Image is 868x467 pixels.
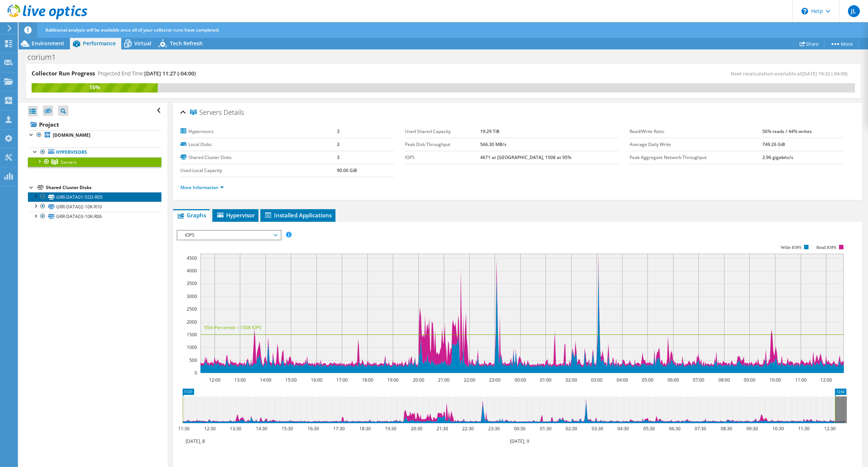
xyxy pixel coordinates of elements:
text: 04:00 [616,377,628,383]
text: 4500 [187,255,197,261]
text: 00:30 [514,425,525,432]
text: 08:30 [720,425,732,432]
b: 3 [337,141,340,147]
h1: corium1 [24,53,67,61]
text: 2000 [187,319,197,325]
span: Hypervisor [216,211,255,219]
text: Write IOPS [781,245,801,250]
text: 02:00 [565,377,577,383]
span: IOPS [181,231,277,240]
text: 2500 [187,306,197,312]
text: 12:00 [209,377,220,383]
text: 20:30 [411,425,422,432]
span: Virtual [134,40,151,47]
text: 02:30 [565,425,577,432]
text: 06:30 [669,425,680,432]
text: 23:30 [488,425,499,432]
text: 14:30 [255,425,267,432]
label: Peak Aggregate Network Throughput [630,154,762,161]
span: [DATE] 11:27 (-04:00) [144,70,196,77]
a: Hypervisors [28,147,161,157]
text: 1500 [187,331,197,338]
a: More [824,38,859,49]
text: 12:30 [204,425,215,432]
text: 16:30 [307,425,319,432]
text: Read IOPS [816,245,836,250]
text: 4000 [187,267,197,274]
span: Details [224,108,244,117]
text: 15:30 [281,425,293,432]
span: Performance [83,40,116,47]
b: 56% reads / 44% writes [762,128,812,134]
text: 04:30 [617,425,629,432]
text: 07:00 [692,377,704,383]
b: 3 [337,154,340,160]
text: 07:30 [694,425,706,432]
b: 749.26 GiB [762,141,785,147]
text: 10:00 [769,377,781,383]
text: 01:30 [540,425,551,432]
b: 90.00 GiB [337,167,357,173]
text: 15:00 [285,377,296,383]
span: Servers [61,159,77,165]
a: Servers [28,157,161,167]
label: Average Daily Write [630,141,762,148]
label: Hypervisors [180,128,337,135]
span: Next recalculation available at [731,70,851,77]
text: 01:00 [540,377,551,383]
text: 06:00 [667,377,679,383]
text: 19:30 [385,425,396,432]
label: Local Disks [180,141,337,148]
h4: Projected End Time: [98,69,196,78]
text: 3000 [187,293,197,299]
text: 18:30 [359,425,370,432]
text: 22:00 [463,377,475,383]
text: 23:00 [489,377,500,383]
b: 19.29 TiB [480,128,499,134]
text: 03:30 [591,425,603,432]
text: 11:30 [178,425,189,432]
text: 13:00 [234,377,245,383]
text: 05:00 [642,377,653,383]
span: Tech Refresh [170,40,203,47]
text: 05:30 [643,425,655,432]
a: More Information [180,184,224,191]
text: 18:00 [361,377,373,383]
text: 12:30 [824,425,835,432]
b: [DOMAIN_NAME] [53,132,90,138]
text: 09:00 [743,377,755,383]
b: 2.96 gigabits/s [762,154,793,160]
text: 22:30 [462,425,473,432]
label: Peak Disk Throughput [405,141,480,148]
b: 566.30 MB/s [480,141,507,147]
text: 21:00 [438,377,449,383]
text: 12:00 [820,377,832,383]
text: 10:30 [772,425,784,432]
text: 13:30 [229,425,241,432]
text: 16:00 [311,377,322,383]
label: Used Local Capacity [180,167,337,174]
text: 19:00 [387,377,398,383]
label: Read/Write Ratio [630,128,762,135]
label: IOPS [405,154,480,161]
span: Additional analysis will be available once all of your collector runs have completed. [45,27,219,33]
span: [DATE] 19:32 (-04:00) [802,70,848,77]
label: Used Shared Capacity [405,128,480,135]
a: GRR-DATA03-10K-R06 [28,212,161,221]
text: 95th Percentile = 1508 IOPS [204,324,261,331]
a: Project [28,119,161,130]
span: Graphs [177,211,206,219]
text: 20:00 [412,377,424,383]
text: 09:30 [746,425,758,432]
span: JL [848,5,860,17]
span: Environment [32,40,64,47]
text: 0 [195,370,197,376]
a: Share [794,38,824,49]
b: 3 [337,128,340,134]
a: GRR-DATA02-10K-R10 [28,202,161,211]
text: 3500 [187,280,197,286]
text: 1000 [187,344,197,350]
text: 17:30 [333,425,344,432]
div: 15% [32,83,158,91]
text: 00:00 [514,377,526,383]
